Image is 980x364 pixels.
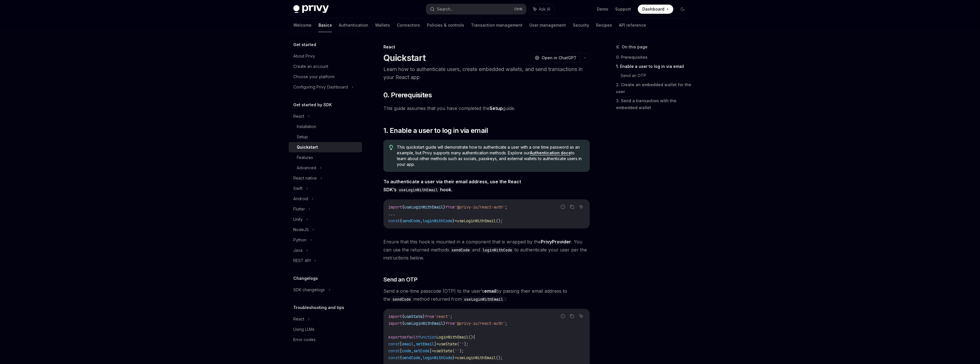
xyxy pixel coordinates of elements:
span: ] [434,341,436,347]
strong: To authenticate a user via their email address, use the React SDK’s hook. [383,179,521,192]
a: Support [615,6,631,12]
span: { [402,314,404,319]
span: { [400,218,402,223]
span: This guide assumes that you have completed the guide. [383,104,590,112]
div: Create an account [293,63,328,70]
div: React [293,316,304,322]
span: } [443,204,446,210]
div: Python [293,237,306,243]
span: Ctrl K [514,7,523,11]
div: Android [293,195,308,202]
a: Setup [289,132,362,142]
span: const [388,341,400,347]
a: Connectors [397,18,420,32]
a: Security [573,18,589,32]
code: loginWithCode [480,247,514,253]
a: PrivyProvider [541,239,571,245]
div: Setup [297,133,308,140]
button: Report incorrect code [559,203,567,210]
span: On this page [622,44,648,50]
a: 3. Send a transaction with the embedded wallet [616,96,692,112]
span: () [468,335,473,340]
span: code [402,348,411,353]
span: export [388,335,402,340]
p: Learn how to authenticate users, create embedded wallets, and send transactions in your React app [383,65,590,81]
span: Open in ChatGPT [542,55,577,61]
span: = [436,341,439,347]
a: Welcome [293,18,312,32]
span: = [455,218,457,223]
span: , [411,348,413,353]
span: } [452,218,455,223]
span: sendCode [402,355,420,360]
h5: Get started by SDK [293,101,332,108]
div: Configuring Privy Dashboard [293,84,348,90]
a: Basics [318,18,332,32]
a: 1. Enable a user to log in via email [616,62,692,71]
code: useLoginWithEmail [462,296,505,302]
a: API reference [619,18,646,32]
span: setEmail [416,341,434,347]
span: Ask AI [539,6,550,12]
span: ); [464,341,468,347]
span: import [388,314,402,319]
span: useState [404,314,423,319]
a: 2. Create an embedded wallet for the user [616,80,692,96]
a: Installation [289,121,362,132]
button: Ask AI [577,312,585,320]
span: { [473,335,475,340]
div: React [293,113,304,120]
a: User management [529,18,566,32]
span: useLoginWithEmail [404,204,443,210]
span: { [402,204,404,210]
a: Features [289,152,362,163]
button: Toggle dark mode [678,5,687,14]
span: const [388,218,400,223]
span: ; [505,204,507,210]
span: { [402,321,404,326]
button: Ask AI [529,4,554,14]
div: Error codes [293,336,316,343]
span: = [455,355,457,360]
div: About Privy [293,53,315,60]
a: Send an OTP [621,71,692,80]
span: '' [459,341,464,347]
span: import [388,204,402,210]
a: Authentication docs [530,150,571,156]
div: SDK changelogs [293,286,325,293]
button: Search...CtrlK [426,4,526,14]
button: Copy the contents from the code block [568,312,576,320]
span: 1. Enable a user to log in via email [383,126,488,135]
span: [ [400,348,402,353]
div: Using LLMs [293,326,314,333]
div: React [383,44,590,50]
div: Installation [297,123,316,130]
span: import [388,321,402,326]
span: from [446,204,455,210]
span: } [423,314,425,319]
span: , [420,218,423,223]
button: Ask AI [577,203,585,210]
span: from [446,321,455,326]
span: useLoginWithEmail [457,355,496,360]
span: loginWithCode [423,218,452,223]
h5: Changelogs [293,275,318,282]
span: Dashboard [642,6,664,12]
span: 0. Prerequisites [383,90,432,100]
div: Search... [437,6,453,13]
span: default [402,335,418,340]
a: Wallets [375,18,390,32]
div: Flutter [293,206,305,213]
span: } [443,321,446,326]
code: sendCode [449,247,472,253]
a: Choose your platform [289,72,362,82]
strong: email [484,288,496,294]
span: '@privy-io/react-auth' [455,321,505,326]
span: Send an OTP [383,276,417,284]
a: Policies & controls [427,18,464,32]
a: Authentication [339,18,368,32]
button: Open in ChatGPT [531,53,580,63]
div: Advanced [297,164,316,171]
span: useState [434,348,452,353]
h1: Quickstart [383,53,426,63]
